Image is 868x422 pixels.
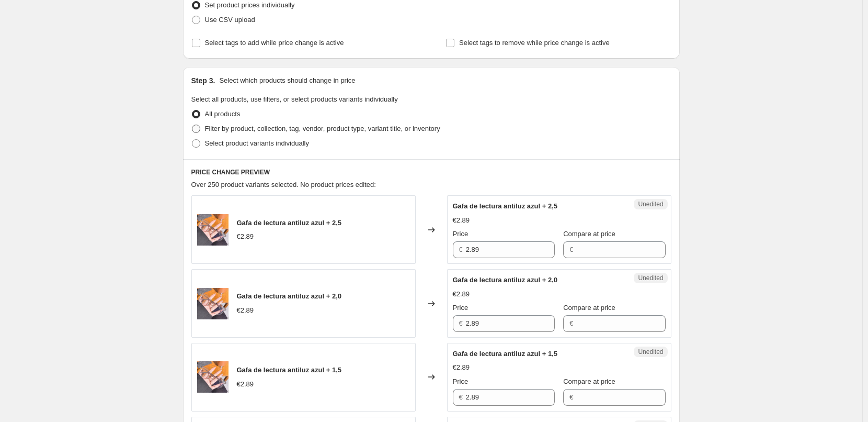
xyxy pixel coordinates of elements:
[459,39,610,47] span: Select tags to remove while price change is active
[191,75,215,86] h2: Step 3.
[205,1,295,9] span: Set product prices individually
[459,393,463,401] span: €
[453,215,470,226] div: €2.89
[638,200,663,208] span: Unedited
[638,348,663,356] span: Unedited
[237,305,254,316] div: €2.89
[191,95,398,103] span: Select all products, use filters, or select products variants individually
[459,319,463,327] span: €
[219,75,355,86] p: Select which products should change in price
[563,304,615,312] span: Compare at price
[453,230,469,238] span: Price
[453,276,557,284] span: Gafa de lectura antiluz azul + 2,0
[205,110,241,118] span: All products
[205,125,440,132] span: Filter by product, collection, tag, vendor, product type, variant title, or inventory
[191,181,376,188] span: Over 250 product variants selected. No product prices edited:
[237,231,254,242] div: €2.89
[453,202,557,210] span: Gafa de lectura antiluz azul + 2,5
[205,139,309,147] span: Select product variants individually
[197,361,229,393] img: gafa_1734021593_80x.jpg
[205,16,255,24] span: Use CSV upload
[569,246,573,253] span: €
[453,350,557,358] span: Gafa de lectura antiluz azul + 1,5
[638,274,663,282] span: Unedited
[197,288,229,319] img: gafa_1734021652_80x.jpg
[453,289,470,299] div: €2.89
[453,377,469,385] span: Price
[205,39,344,47] span: Select tags to add while price change is active
[197,214,229,246] img: gafa_1734021705_80x.jpg
[237,292,341,300] span: Gafa de lectura antiluz azul + 2,0
[237,219,341,227] span: Gafa de lectura antiluz azul + 2,5
[453,304,469,312] span: Price
[453,362,470,373] div: €2.89
[237,366,341,374] span: Gafa de lectura antiluz azul + 1,5
[563,230,615,238] span: Compare at price
[563,377,615,385] span: Compare at price
[237,379,254,390] div: €2.89
[191,168,671,176] h6: PRICE CHANGE PREVIEW
[569,393,573,401] span: €
[459,246,463,253] span: €
[569,319,573,327] span: €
